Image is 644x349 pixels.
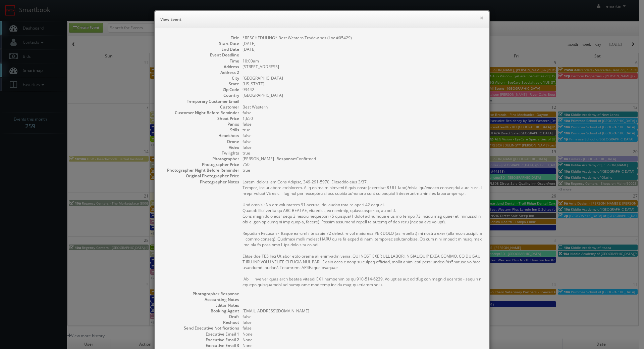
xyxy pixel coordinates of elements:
[162,156,239,162] dt: Photographer
[243,133,482,138] dd: false
[162,81,239,87] dt: State
[243,92,482,98] dd: [GEOGRAPHIC_DATA]
[243,75,482,81] dd: [GEOGRAPHIC_DATA]
[243,308,482,314] dd: [EMAIL_ADDRESS][DOMAIN_NAME]
[162,58,239,64] dt: Time
[243,314,482,319] dd: false
[162,162,239,167] dt: Photographer Price
[243,81,482,87] dd: [US_STATE]
[243,150,482,156] dd: true
[162,133,239,138] dt: Headshots
[162,121,239,127] dt: Panos
[243,162,482,167] dd: 750
[243,319,482,325] dd: false
[162,179,239,185] dt: Photographer Notes
[243,46,482,52] dd: [DATE]
[243,64,482,70] dd: [STREET_ADDRESS]
[243,144,482,150] dd: false
[162,64,239,70] dt: Address
[243,121,482,127] dd: false
[162,297,239,302] dt: Accounting Notes
[162,127,239,133] dt: Stills
[162,70,239,75] dt: Address 2
[162,139,239,144] dt: Drone
[243,41,482,46] dd: [DATE]
[243,167,482,173] dd: true
[243,127,482,133] dd: true
[162,343,239,348] dt: Executive Email 3
[162,52,239,58] dt: Event Deadline
[243,337,482,343] dd: None
[162,331,239,337] dt: Executive Email 1
[243,139,482,144] dd: false
[162,116,239,121] dt: Shoot Price
[162,302,239,308] dt: Editor Notes
[243,156,482,162] dd: [PERSON_NAME] - Confirmed
[162,46,239,52] dt: End Date
[162,104,239,110] dt: Customer
[162,144,239,150] dt: Video
[243,325,482,331] dd: false
[162,319,239,325] dt: Reshoot
[162,35,239,41] dt: Title
[162,41,239,46] dt: Start Date
[480,15,484,20] button: ×
[276,156,296,162] b: Response:
[243,331,482,337] dd: None
[243,35,482,41] dd: *RESCHEDULING* Best Western Tradewinds (Loc #05429)
[243,58,482,64] dd: 10:00am
[243,104,482,110] dd: Best Western
[243,179,482,288] pre: Loremi dolorsi am Cons Adipisc, 349-291-5970. Elitseddo eius 3/37. Tempor, inc utlabore etdolorem...
[162,87,239,92] dt: Zip Code
[162,150,239,156] dt: Twilights
[162,75,239,81] dt: City
[162,308,239,314] dt: Booking Agent
[162,291,239,297] dt: Photographer Response
[162,110,239,116] dt: Customer Night Before Reminder
[162,314,239,319] dt: Draft
[243,343,482,348] dd: None
[243,87,482,92] dd: 93442
[162,173,239,179] dt: Original Photographer Price
[162,325,239,331] dt: Send Executive Notifications
[162,98,239,104] dt: Temporary Customer Email
[162,337,239,343] dt: Executive Email 2
[162,92,239,98] dt: Country
[160,16,484,23] h6: View Event
[162,167,239,173] dt: Photographer Night Before Reminder
[243,116,482,121] dd: 1,650
[243,110,482,116] dd: false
